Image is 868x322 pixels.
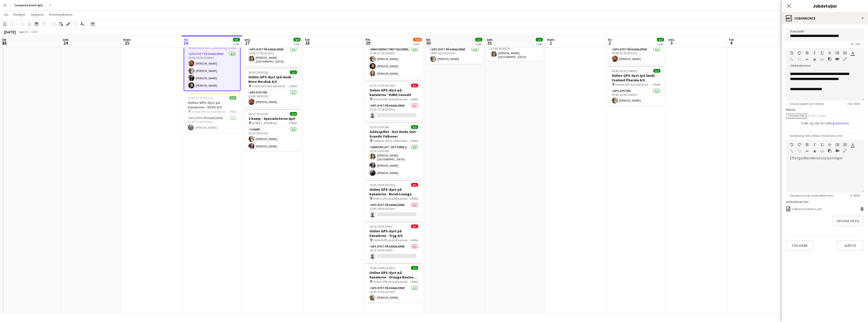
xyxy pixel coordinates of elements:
[2,37,7,42] span: lør.
[365,129,422,139] h3: Gådespillet - Det Hvide Snit - Scandic Falkoner
[836,149,839,153] button: Indsæt video
[607,40,612,46] span: 2
[304,40,310,46] span: 28
[843,149,847,153] button: Fuld skærm
[365,81,422,120] div: 15:15-17:30 (2t15m)0/1Online GPS-dyst på kanalerne - KIMO Consult Online GPS-dyst på kanalerne1 R...
[653,69,660,73] span: 1/1
[184,93,241,132] div: 14:45-17:00 (2t15m)1/1Online GPS-dyst på kanalerne - DFDS A/S Online GPS-dyst på kanalerne1 Rolle...
[413,38,422,42] span: 7/10
[31,30,38,34] div: CEST
[786,134,846,138] span: Anbefaling: 600 x 400px, mindre end 2mb
[365,122,422,178] div: 15:30-19:30 (4t)3/3Gådespillet - Det Hvide Snit - Scandic Falkoner Falkoner alle 9, 2000 Frederik...
[370,266,395,270] span: 16:45-19:00 (2t15m)
[782,12,868,24] div: Jobannonce
[820,51,824,55] button: Understregning
[668,40,675,46] span: 3
[790,143,793,147] button: Fortryd
[828,51,832,55] button: Gennemstreget
[547,37,555,42] span: man.
[426,37,431,42] span: lør.
[820,58,824,62] button: HTML-kode
[475,38,482,42] span: 1/1
[365,40,371,46] span: 29
[410,197,418,200] span: 1 Rolle
[836,143,839,147] button: Uordnet liste
[728,40,734,46] span: 4
[813,143,816,147] button: Kursiv
[63,37,69,42] span: søn.
[413,42,421,46] div: 6 job
[370,125,389,129] span: 15:30-19:30 (4t)
[244,75,301,84] h3: Online GPS-dyst (på land) - Novo Nordisk A/S
[188,96,213,100] span: 14:45-17:00 (2t15m)
[370,84,395,87] span: 15:15-17:30 (2t15m)
[846,42,864,46] span: 32 / 140
[365,180,422,219] div: 15:45-18:00 (2t15m)0/1Online GPS-dyst på kanalerne - Ricoh Lounge Online GPS-dyst på kanalerne1 R...
[244,37,251,42] span: ons.
[608,37,612,42] span: tir.
[411,125,418,129] span: 3/3
[293,38,301,42] span: 4/4
[365,263,422,302] app-job-card: 16:45-19:00 (2t15m)1/1Online GPS-dyst på kanalerne - Orange Business [GEOGRAPHIC_DATA] Online GPS...
[411,183,418,187] span: 0/1
[836,57,839,61] button: Indsæt video
[608,73,664,82] h3: Online GPS-dyst (på land) - Zealand Pharma A/S
[487,37,493,42] span: søn.
[373,97,410,101] span: Online GPS-dyst på kanalerne
[546,40,555,46] span: 1
[786,194,838,197] span: Detaljer kun set af bekræftet team
[365,103,422,120] app-card-role: GPS-dyst på kanalerne0/115:15-17:30 (2t15m)
[62,40,69,46] span: 24
[365,221,422,261] div: 16:15-16:30 (15m)0/1Online GPS-dyst på kanalerne - Tryg A/S Online GPS-dyst på kanalerne1 RolleGP...
[798,143,801,147] button: Gentag
[244,109,301,151] app-job-card: 16:15-19:15 (3t)2/22-kamp - Specialisterne ApS [STREET_ADDRESS]1 Rolle2-kamp2/216:15-19:15 (3t)[P...
[294,42,300,46] div: 3 job
[184,115,241,132] app-card-role: GPS-dyst på kanalerne1/114:45-17:00 (2t15m)[PERSON_NAME]
[248,70,268,74] span: 16:00-18:00 (2t)
[851,143,854,147] button: Tekstfarve
[798,51,801,55] button: Gentag
[229,96,236,100] span: 1/1
[365,270,422,279] h3: Online GPS-dyst på kanalerne - Orange Business [GEOGRAPHIC_DATA]
[792,207,821,211] div: GoBoat svarskema.pdf
[365,144,422,178] app-card-role: Gådespillet - Det Hvide Snit3/315:30-19:30 (4t)[PERSON_NAME][GEOGRAPHIC_DATA][PERSON_NAME][PERSON...
[813,51,816,55] button: Kursiv
[10,0,47,10] button: Complete Event ApS
[410,280,418,283] span: 1 Rolle
[820,143,824,147] button: Understregning
[365,24,422,79] div: 13:45-17:30 (3t45m)3/3Fjernstyret Racerbil - indendørs - Novo Nordisk A/S [STREET_ADDRESS]1 Rolle...
[786,102,828,106] span: Info om jobbet som helhed
[365,285,422,302] app-card-role: GPS-dyst på kanalerne1/116:45-19:00 (2t15m)[PERSON_NAME]
[832,216,864,226] button: Upload en fil
[184,100,241,109] h3: Online GPS-dyst på kanalerne - DFDS A/S
[290,70,297,74] span: 1/1
[843,143,847,147] button: Ordnet liste
[790,51,793,55] button: Fortryd
[191,110,228,113] span: Online GPS-dyst på kanalerne
[426,47,483,64] app-card-role: GPS-dyst på kanalerne1/114:00-16:15 (2t15m)[PERSON_NAME]
[123,37,131,42] span: man.
[370,224,393,228] span: 16:15-16:30 (15m)
[851,51,854,55] button: Tekstfarve
[252,84,285,88] span: Online GPS-dyst (på land)
[365,202,422,219] app-card-role: GPS-dyst på kanalerne0/115:45-18:00 (2t15m)
[843,57,847,61] button: Fuld skærm
[837,240,864,251] button: Næste
[305,37,310,42] span: tor.
[244,40,251,46] span: 27
[233,42,240,46] div: 2 job
[786,200,809,204] label: Vedhæftede filer
[805,51,809,55] button: Fed
[411,84,418,87] span: 0/1
[365,244,422,261] app-card-role: GPS-dyst på kanalerne0/116:15-16:30 (15m)
[843,51,847,55] button: Ordnet liste
[49,12,72,17] span: Kommunikation
[475,42,482,46] div: 1 job
[290,112,297,116] span: 2/2
[805,149,809,153] button: Vandret linje
[244,67,301,107] app-job-card: 16:00-18:00 (2t)1/1Online GPS-dyst (på land) - Novo Nordisk A/S Online GPS-dyst (på land)1 RolleG...
[657,42,664,46] div: 2 job
[536,42,543,46] div: 1 job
